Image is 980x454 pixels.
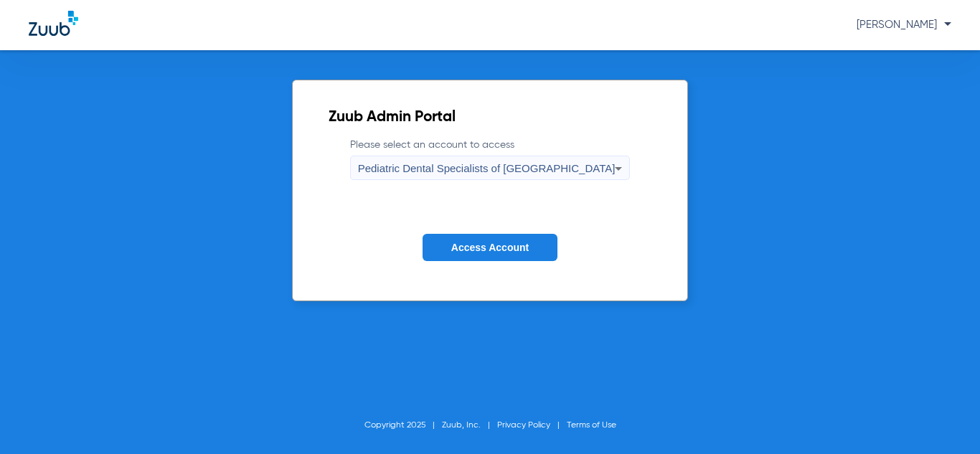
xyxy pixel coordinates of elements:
[567,421,616,430] a: Terms of Use
[497,421,550,430] a: Privacy Policy
[442,418,497,432] li: Zuub, Inc.
[329,110,652,125] h2: Zuub Admin Portal
[364,418,442,432] li: Copyright 2025
[857,19,951,30] span: [PERSON_NAME]
[423,234,557,262] button: Access Account
[451,242,529,253] span: Access Account
[358,162,616,174] span: Pediatric Dental Specialists of [GEOGRAPHIC_DATA]
[350,138,631,180] label: Please select an account to access
[29,11,78,36] img: Zuub Logo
